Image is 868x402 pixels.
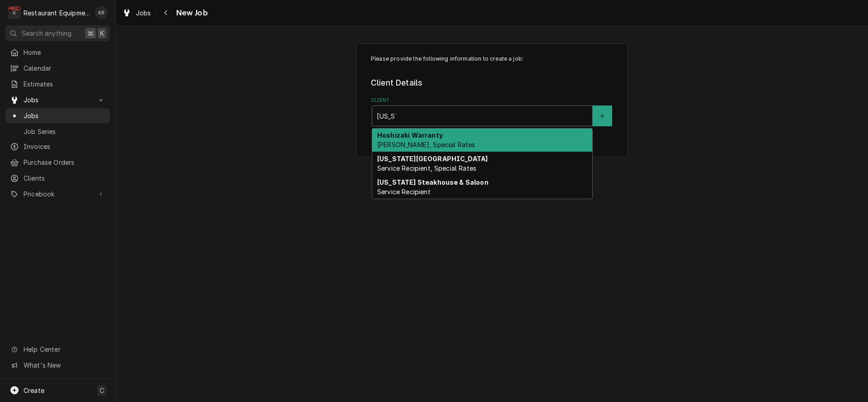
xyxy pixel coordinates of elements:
div: KR [95,6,108,19]
div: R [8,6,21,19]
p: Please provide the following information to create a job: [371,55,613,63]
strong: [US_STATE] Steakhouse & Saloon [377,178,489,186]
span: Service Recipient [377,188,431,196]
span: What's New [24,360,105,370]
a: Go to Pricebook [5,187,110,201]
span: Pricebook [24,189,92,199]
span: Create [24,387,44,394]
legend: Client Details [371,77,613,89]
div: Client [371,97,613,126]
a: Estimates [5,77,110,91]
span: Clients [24,173,106,183]
a: Calendar [5,61,110,76]
a: Clients [5,171,110,186]
span: New Job [173,7,208,19]
svg: Create New Client [599,113,605,119]
label: Client [371,97,613,104]
span: Calendar [24,63,106,73]
span: Jobs [24,95,92,105]
span: Invoices [24,142,106,151]
span: Help Center [24,345,105,354]
button: Search anything⌘K [5,25,110,41]
span: Search anything [22,29,72,38]
a: Invoices [5,139,110,154]
a: Go to Help Center [5,342,110,357]
a: Purchase Orders [5,155,110,170]
a: Go to Jobs [5,92,110,107]
a: Jobs [119,5,155,20]
span: Jobs [136,8,151,18]
a: Jobs [5,108,110,123]
a: Go to What's New [5,358,110,373]
span: ⌘ [87,29,94,38]
div: Job Create/Update Form [371,55,613,126]
span: Service Recipient, Special Rates [377,164,476,172]
div: Restaurant Equipment Diagnostics [24,8,90,18]
div: Kelli Robinette's Avatar [95,6,108,19]
span: [PERSON_NAME], Special Rates [377,141,475,148]
span: Jobs [24,111,106,120]
span: Estimates [24,79,106,89]
span: Purchase Orders [24,158,106,167]
span: Job Series [24,127,106,136]
a: Home [5,45,110,60]
a: Job Series [5,124,110,139]
div: Restaurant Equipment Diagnostics's Avatar [8,6,21,19]
span: Home [24,48,106,57]
span: C [100,386,104,395]
span: K [100,29,104,38]
strong: [US_STATE][GEOGRAPHIC_DATA] [377,155,488,163]
strong: Hoshizaki Warranty [377,131,443,139]
button: Navigate back [159,5,173,20]
button: Create New Client [593,105,612,126]
div: Job Create/Update [356,43,628,157]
